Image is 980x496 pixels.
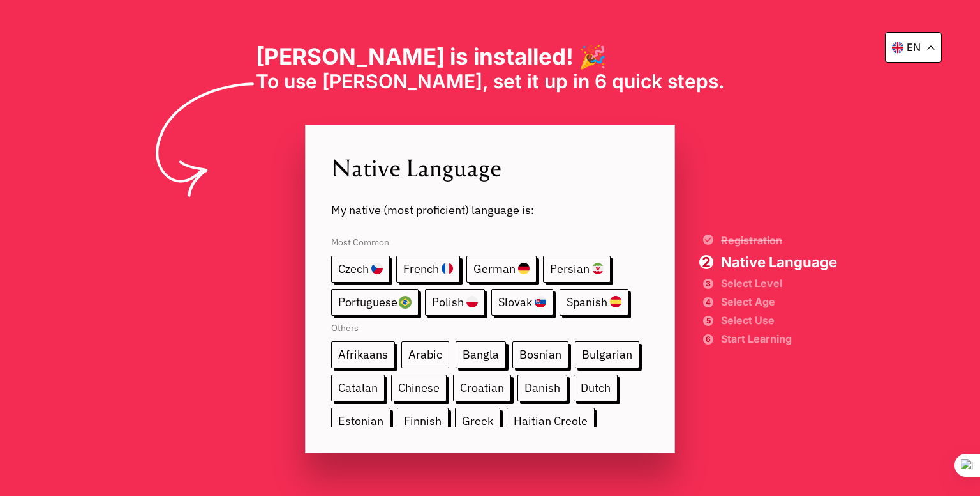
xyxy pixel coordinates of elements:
span: Select Level [721,279,837,288]
span: Slovak [491,289,553,316]
span: Catalan [331,375,385,401]
span: Others [331,316,649,341]
span: Select Age [721,297,837,306]
span: Arabic [401,341,449,368]
span: Native Language [721,255,837,269]
span: Chinese [391,375,447,401]
span: Finnish [397,408,449,435]
span: Native Language [331,151,649,183]
span: Greek [455,408,500,435]
span: Persian [543,256,611,283]
span: Most Common [331,224,649,256]
p: en [907,41,921,54]
span: French [396,256,460,283]
span: Bulgarian [575,341,639,368]
span: Dutch [574,375,618,401]
span: German [466,256,537,283]
span: Start Learning [721,334,837,343]
span: Croatian [453,375,511,401]
span: Registration [721,235,837,245]
span: Afrikaans [331,341,395,368]
h1: [PERSON_NAME] is installed! 🎉 [256,43,725,70]
span: Haitian Creole [507,408,595,435]
span: Select Use [721,316,837,325]
span: Bosnian [512,341,568,368]
span: Czech [331,256,390,283]
span: Danish [517,375,567,401]
span: To use [PERSON_NAME], set it up in 6 quick steps. [256,70,725,93]
span: Bangla [456,341,506,368]
span: Polish [425,289,485,316]
span: My native (most proficient) language is: [331,183,649,217]
span: Estonian [331,408,390,435]
span: Spanish [560,289,628,316]
span: Portuguese [331,289,419,316]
